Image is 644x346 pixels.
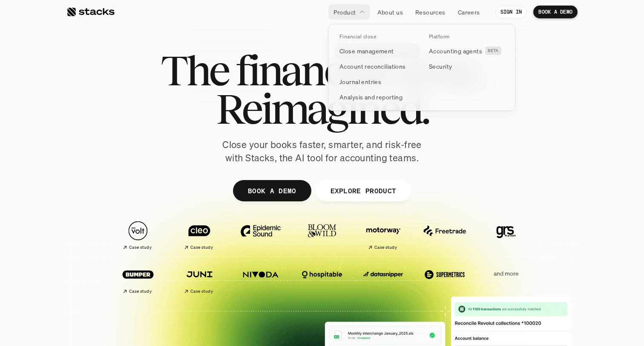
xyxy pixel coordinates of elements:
[488,48,499,53] h2: BETA
[112,260,164,297] a: Case study
[173,260,226,297] a: Case study
[330,184,396,197] p: EXPLORE PRODUCT
[453,4,485,20] a: Careers
[415,8,446,17] p: Resources
[248,184,296,197] p: BOOK A DEMO
[458,8,480,17] p: Careers
[339,47,394,55] p: Close management
[334,74,420,89] a: Journal entries
[334,89,420,105] a: Analysis and reporting
[129,245,152,250] h2: Case study
[495,6,527,18] a: SIGN IN
[190,245,213,250] h2: Case study
[334,43,420,58] a: Close management
[334,58,420,74] a: Account reconciliations
[173,217,226,254] a: Case study
[101,198,138,204] a: Privacy Policy
[236,51,382,90] span: financial
[216,90,428,128] span: Reimagined.
[315,180,411,201] a: EXPLORE PRODUCT
[429,62,452,71] p: Security
[339,77,381,86] p: Journal entries
[339,93,402,102] p: Analysis and reporting
[190,289,213,294] h2: Case study
[339,34,376,40] p: Financial close
[424,43,509,58] a: Accounting agentsBETA
[500,9,522,15] p: SIGN IN
[424,58,509,74] a: Security
[112,217,164,254] a: Case study
[129,289,152,294] h2: Case study
[429,47,482,55] p: Accounting agents
[429,34,450,40] p: Platform
[377,8,403,17] p: About us
[339,62,406,71] p: Account reconciliations
[372,4,408,20] a: About us
[216,138,428,165] p: Close your books faster, smarter, and risk-free with Stacks, the AI tool for accounting teams.
[357,217,410,254] a: Case study
[533,6,578,18] a: BOOK A DEMO
[410,4,451,20] a: Resources
[161,51,228,90] span: The
[480,270,532,277] p: and more
[233,180,311,201] a: BOOK A DEMO
[538,9,572,15] p: BOOK A DEMO
[374,245,397,250] h2: Case study
[333,8,356,17] p: Product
